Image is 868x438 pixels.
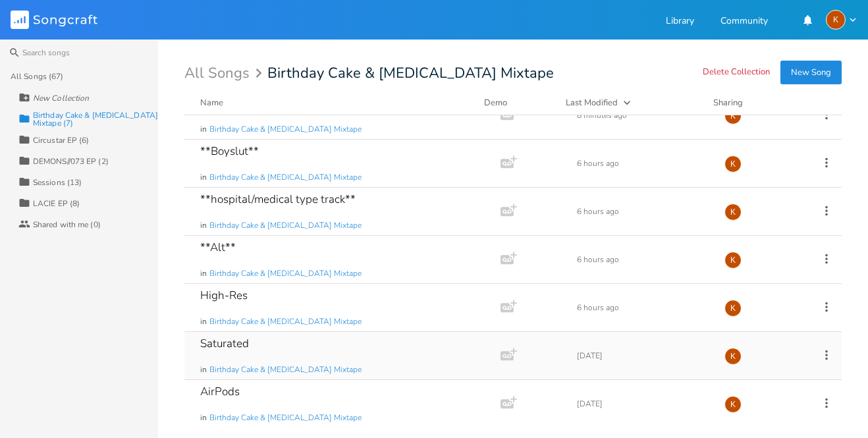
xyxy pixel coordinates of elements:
span: Birthday Cake & [MEDICAL_DATA] Mixtape [209,364,362,375]
div: Sessions (13) [33,178,82,186]
span: in [200,268,207,279]
div: All Songs [184,67,266,80]
div: Kat [724,252,742,269]
span: Birthday Cake & [MEDICAL_DATA] Mixtape [209,412,362,424]
a: Community [720,16,768,28]
span: Birthday Cake & [MEDICAL_DATA] Mixtape [209,124,362,135]
span: in [200,364,207,375]
div: 6 hours ago [577,159,709,167]
button: Last Modified [566,96,697,109]
a: Library [666,16,694,28]
button: K [826,10,857,30]
div: 6 hours ago [577,207,709,215]
span: Birthday Cake & [MEDICAL_DATA] Mixtape [209,172,362,183]
div: Sharing [713,96,792,109]
div: Name [200,97,223,109]
div: Shared with me (0) [33,221,101,229]
div: Birthday Cake & [MEDICAL_DATA] Mixtape (7) [33,111,158,127]
div: 6 hours ago [577,304,709,312]
div: Kat [826,10,846,30]
div: Kat [724,107,742,124]
span: in [200,316,207,327]
div: Kat [724,348,742,365]
div: Kat [724,204,742,221]
span: in [200,172,207,183]
span: in [200,220,207,231]
span: Birthday Cake & [MEDICAL_DATA] Mixtape [209,268,362,279]
div: DEMONS//073 EP (2) [33,157,109,165]
div: Last Modified [566,97,618,109]
span: in [200,412,207,424]
div: Circustar EP (6) [33,136,90,144]
div: All Songs (67) [11,72,63,80]
div: New Collection [33,94,89,102]
div: AirPods [200,386,240,397]
span: in [200,124,207,135]
div: Saturated [200,338,249,349]
div: [DATE] [577,400,709,408]
div: **hospital/medical type track** [200,194,356,205]
span: Birthday Cake & [MEDICAL_DATA] Mixtape [209,316,362,327]
div: Kat [724,300,742,317]
div: Kat [724,155,742,173]
span: Birthday Cake & [MEDICAL_DATA] Mixtape [267,66,554,80]
div: Demo [484,96,550,109]
div: High-Res [200,290,248,301]
div: Kat [724,396,742,413]
button: Delete Collection [703,67,770,78]
div: LACIE EP (8) [33,200,80,207]
button: Name [200,96,468,109]
div: [DATE] [577,352,709,360]
div: 6 hours ago [577,256,709,263]
button: New Song [780,61,842,84]
span: Birthday Cake & [MEDICAL_DATA] Mixtape [209,220,362,231]
div: 8 minutes ago [577,111,709,119]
